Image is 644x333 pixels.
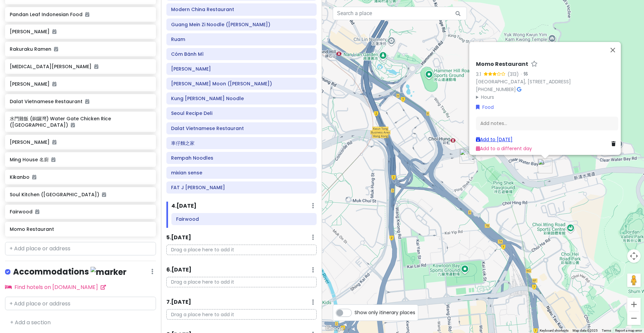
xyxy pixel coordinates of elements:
[538,159,552,173] div: Momo Restaurant
[32,175,36,179] i: Added to itinerary
[476,61,528,68] h6: Momo Restaurant
[10,64,151,70] h6: [MEDICAL_DATA][PERSON_NAME]
[460,149,474,164] div: Fairwood
[52,82,56,86] i: Added to itinerary
[166,245,317,255] p: Drag a place here to add it
[171,203,197,210] h6: 4 . [DATE]
[5,283,106,291] a: Find hotels on [DOMAIN_NAME]
[324,324,346,333] a: Open this area in Google Maps (opens a new window)
[476,78,571,85] a: [GEOGRAPHIC_DATA], [STREET_ADDRESS]
[171,110,312,116] h6: Seoul Recipe Deli
[176,216,312,222] h6: Fairwood
[10,116,151,128] h6: 水門雞飯 (銅鑼灣) Water Gate Chicken Rice ([GEOGRAPHIC_DATA])
[102,192,106,197] i: Added to itinerary
[476,145,532,152] a: Add to a different day
[476,116,618,130] div: Add notes...
[5,242,156,255] input: + Add place or address
[94,64,98,69] i: Added to itinerary
[166,299,191,306] h6: 7 . [DATE]
[166,277,317,287] p: Drag a place here to add it
[476,70,484,78] div: 3.1
[476,136,513,143] a: Add to [DATE]
[85,99,89,104] i: Added to itinerary
[71,123,75,127] i: Added to itinerary
[10,46,151,52] h6: Rakuraku Ramen
[10,139,151,145] h6: [PERSON_NAME]
[615,329,642,332] a: Report a map error
[10,192,151,198] h6: Soul Kitchen ([GEOGRAPHIC_DATA])
[333,7,467,20] input: Search a place
[35,209,39,214] i: Added to itinerary
[171,51,312,57] h6: Cóm Bánh Mì
[627,274,641,287] button: Drag Pegman onto the map to open Street View
[171,155,312,161] h6: Rempah Noodles
[10,29,151,35] h6: [PERSON_NAME]
[166,309,317,320] p: Drag a place here to add it
[507,70,519,78] div: (313)
[171,81,312,87] h6: Fook Lam Moon (Wan Chai)
[171,6,312,12] h6: Modern China Restaurant
[10,174,151,180] h6: Kikanbo
[52,140,56,144] i: Added to itinerary
[171,22,312,28] h6: Guang Mein Zi Noodle (Wan Chai)
[85,12,89,17] i: Added to itinerary
[602,329,611,332] a: Terms (opens in new tab)
[171,140,312,146] h6: 車仔麵之家
[476,103,494,111] a: Food
[540,328,569,333] button: Keyboard shortcuts
[10,319,51,326] a: + Add a section
[10,226,151,232] h6: Momo Restaurant
[476,93,618,100] summary: Hours
[171,66,312,72] h6: Koku Ryu Ramen
[627,249,641,263] button: Map camera controls
[10,98,151,105] h6: Dalat Vietnamese Restaurant
[51,157,55,162] i: Added to itinerary
[10,209,151,215] h6: Fairwood
[10,157,151,163] h6: Ming House 名廚
[519,71,528,78] div: ·
[171,184,312,191] h6: FAT J Char Siu
[627,311,641,325] button: Zoom out
[166,266,192,274] h6: 6 . [DATE]
[171,170,312,176] h6: mixian sense
[517,87,521,92] i: Google Maps
[171,95,312,101] h6: Kung Chiu Noodle
[476,86,516,93] a: [PHONE_NUMBER]
[166,234,191,241] h6: 5 . [DATE]
[171,36,312,42] h6: Ruam
[531,61,538,68] a: Star place
[573,329,598,332] span: Map data ©2025
[171,125,312,131] h6: Dalat Vietnamese Restaurant
[605,42,621,58] button: Close
[476,61,618,101] div: ·
[10,81,151,87] h6: [PERSON_NAME]
[54,47,58,51] i: Added to itinerary
[13,266,126,278] h4: Accommodations
[611,140,618,148] a: Delete place
[355,309,415,316] span: Show only itinerary places
[627,298,641,311] button: Zoom in
[91,267,126,277] img: marker
[10,11,151,17] h6: Pandan Leaf Indonesian Food
[52,29,56,34] i: Added to itinerary
[5,297,156,310] input: + Add place or address
[324,324,346,333] img: Google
